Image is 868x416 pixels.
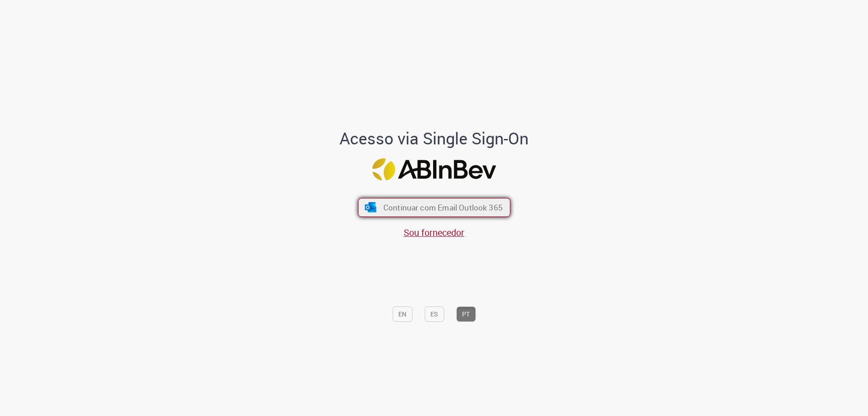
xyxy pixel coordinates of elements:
button: ES [425,306,444,322]
button: EN [392,306,412,322]
img: Logo ABInBev [372,158,496,181]
button: ícone Azure/Microsoft 360 Continuar com Email Outlook 365 [358,198,510,217]
span: Continuar com Email Outlook 365 [383,202,502,213]
h1: Acesso via Single Sign-On [309,129,560,148]
button: PT [456,306,476,322]
img: ícone Azure/Microsoft 360 [364,202,377,212]
a: Sou fornecedor [404,226,464,239]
